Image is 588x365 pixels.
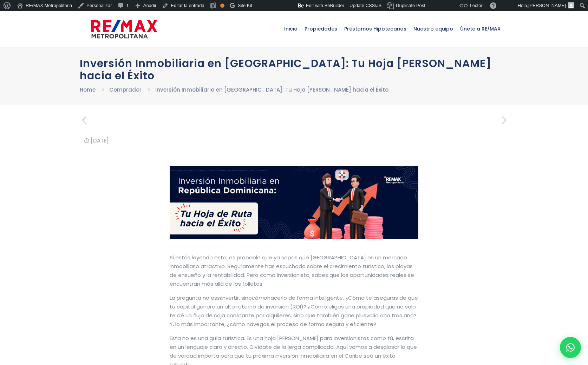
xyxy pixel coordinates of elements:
li: Inversión Inmobiliaria en [GEOGRAPHIC_DATA]: Tu Hoja [PERSON_NAME] hacia el Éxito [155,85,388,94]
a: Comprador [109,86,142,93]
img: remax-metropolitana-logo [91,19,157,40]
span: Site Kit [238,3,252,8]
span: si [217,294,221,301]
i: next post [499,114,508,126]
h1: Inversión Inmobiliaria en [GEOGRAPHIC_DATA]: Tu Hoja [PERSON_NAME] hacia el Éxito [80,57,508,82]
a: RE/MAX Metropolitana [91,11,157,46]
div: Aceptable [220,4,224,8]
a: previous post [80,115,89,126]
a: Préstamos Hipotecarios [341,11,410,46]
span: Si estás leyendo esto, es probable que ya sepas que [GEOGRAPHIC_DATA] es un mercado inmobiliario ... [170,254,414,287]
span: cómo [252,294,267,301]
span: invertir, sino [221,294,252,301]
a: Inicio [281,11,301,46]
span: La pregunta no es [170,294,217,301]
img: Caricatura de un inversionista y un agente inmobiliario dándose la mano para cerrar un trato de i... [170,166,419,239]
span: hacerlo de forma inteligente. ¿Cómo te aseguras de que tu capital genere un alto retorno de inver... [170,294,418,328]
span: Nuestro equipo [410,18,457,39]
a: Únete a RE/MAX [457,11,504,46]
i: previous post [80,114,89,126]
span: Préstamos Hipotecarios [341,18,410,39]
span: Propiedades [301,18,341,39]
img: Visitas de 48 horas. Haz clic para ver más estadísticas del sitio. [259,1,289,13]
a: next post [499,115,508,126]
a: Nuestro equipo [410,11,457,46]
span: Inicio [281,18,301,39]
a: Propiedades [301,11,341,46]
a: Home [80,86,96,93]
span: Únete a RE/MAX [457,18,504,39]
span: [PERSON_NAME] [528,3,566,8]
time: [DATE] [91,137,109,144]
